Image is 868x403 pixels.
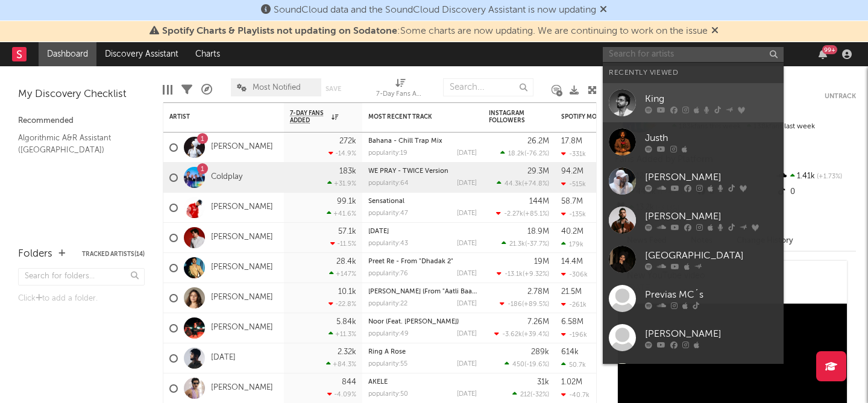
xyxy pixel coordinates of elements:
div: King [645,92,778,106]
span: 44.3k [505,181,522,187]
div: Recently Viewed [609,66,778,80]
div: Ring A Rose [368,349,477,355]
a: [PERSON_NAME] [211,323,273,333]
span: -19.6 % [526,361,547,368]
div: ( ) [505,360,549,368]
div: Spotify Monthly Listeners [561,113,652,120]
input: Search... [443,78,533,96]
div: Jalim Savkar (From "Aatli Baatmi Futlii") (Original Motion Picture Soundtrack) [368,289,477,295]
div: +31.9 % [327,180,356,187]
div: popularity: 76 [368,270,408,277]
div: Artist [169,113,260,120]
span: -76.2 % [526,151,547,157]
div: [PERSON_NAME] [645,209,778,223]
div: 29.3M [527,167,549,175]
div: 844 [342,378,356,386]
div: Folders [18,247,52,261]
div: popularity: 50 [368,391,408,398]
div: [DATE] [457,180,477,187]
a: Noor (Feat. [PERSON_NAME]) [368,319,459,325]
div: 50.7k [561,361,586,369]
div: Preet Re - From "Dhadak 2" [368,258,477,265]
div: Sensational [368,198,477,205]
div: Filters [181,72,192,107]
div: +11.3 % [329,330,356,338]
div: 144M [529,198,549,205]
div: Instagram Followers [489,110,531,124]
div: -261k [561,301,587,308]
div: popularity: 22 [368,301,407,307]
div: 99 + [822,45,837,54]
div: 1.41k [776,169,856,184]
div: -135k [561,210,586,218]
a: [PERSON_NAME] [603,201,784,240]
div: ( ) [500,149,549,157]
span: -186 [508,301,522,308]
div: Justh [645,131,778,145]
div: ( ) [512,390,549,398]
div: 1.02M [561,378,582,386]
span: SoundCloud data and the SoundCloud Discovery Assistant is now updating [274,5,596,15]
button: Untrack [825,90,856,102]
a: [PERSON_NAME] [211,202,273,213]
div: +41.6 % [327,210,356,217]
a: AKELE [368,379,388,386]
div: 17.8M [561,137,582,145]
a: [PERSON_NAME] [211,293,273,303]
div: 614k [561,348,579,356]
div: 0 [776,184,856,200]
a: [PERSON_NAME] [603,318,784,357]
div: ( ) [497,180,549,187]
a: Preet Re - From "Dhadak 2" [368,258,453,265]
a: WE PRAY - TWICE Version [368,168,448,175]
button: Save [325,86,341,92]
div: Noor (Feat. Shehnaaz Gill) [368,319,477,325]
div: ( ) [494,330,549,338]
span: +39.4 % [524,331,547,338]
div: WE PRAY - TWICE Version [368,168,477,175]
div: -4.09 % [327,390,356,398]
div: Recommended [18,114,145,128]
div: 7-Day Fans Added (7-Day Fans Added) [376,72,424,107]
div: 57.1k [338,228,356,236]
div: Click to add a folder. [18,292,145,306]
span: Dismiss [600,5,607,15]
div: 6.58M [561,318,583,326]
a: [PERSON_NAME] [211,383,273,393]
div: My Discovery Checklist [18,87,145,102]
a: Discovery Assistant [96,42,187,66]
button: Tracked Artists(14) [82,251,145,257]
div: [DATE] [457,210,477,217]
span: +9.32 % [524,271,547,278]
span: +85.1 % [525,211,547,217]
div: ( ) [502,240,549,248]
div: [GEOGRAPHIC_DATA] [645,248,778,263]
div: 58.7M [561,198,583,205]
div: [PERSON_NAME] [645,170,778,184]
div: -306k [561,270,588,278]
span: 18.2k [508,151,524,157]
span: 212 [520,392,530,398]
span: +74.8 % [524,181,547,187]
div: popularity: 55 [368,361,407,367]
div: -22.8 % [329,300,356,308]
div: 7-Day Fans Added (7-Day Fans Added) [376,87,424,102]
div: 94.2M [561,167,583,175]
a: Sensational [368,198,404,205]
div: ( ) [500,300,549,308]
span: Dismiss [711,27,719,36]
input: Search for artists [603,47,784,62]
span: +89.5 % [524,301,547,308]
span: -32 % [532,392,547,398]
div: -40.7k [561,391,590,399]
div: 272k [339,137,356,145]
div: Edit Columns [163,72,172,107]
a: [DATE] [368,228,389,235]
div: 31k [537,378,549,386]
a: [PERSON_NAME] [211,263,273,273]
div: -14.9 % [329,149,356,157]
div: ( ) [497,270,549,278]
div: 28.4k [336,258,356,266]
div: 289k [531,348,549,356]
div: [DATE] [457,391,477,398]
